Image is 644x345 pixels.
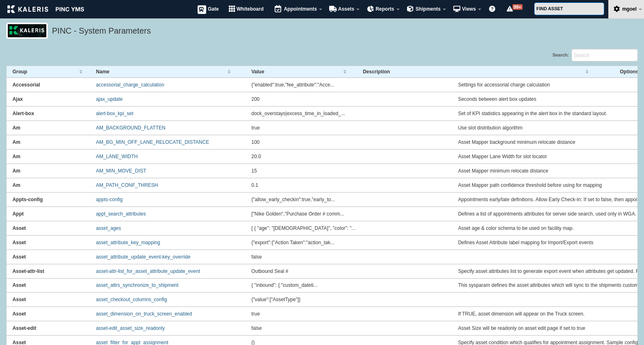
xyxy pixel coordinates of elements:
label: Search: [553,49,638,61]
a: appt_search_attributes [96,211,146,217]
td: dock_overstays|excess_time_in_loaded_... [246,107,452,121]
td: {"allow_early_checkin":true,"early_to... [246,193,452,207]
td: [ { "age": "[DEMOGRAPHIC_DATA]", "color": "... [246,221,452,236]
th: Group : activate to sort column ascending [7,66,90,78]
a: AM_MIN_MOVE_DIST [96,168,146,174]
td: true [246,121,452,135]
a: asset_attribute_update_event-key_override [96,254,191,260]
td: Outbound Seal # [246,264,452,279]
th: Description : activate to sort column ascending [357,66,614,78]
td: 20.0 [246,150,452,164]
td: { "inbound": { "custom_dateti... [246,279,452,293]
a: ajax_update [96,96,123,102]
input: Search: [571,49,638,61]
span: Whiteboard [237,6,264,12]
strong: Ajax [12,96,23,102]
td: 0.1 [246,178,452,193]
strong: Asset [12,254,26,260]
a: alert-box_kpi_set [96,111,133,116]
td: ["Nike Golden","Purchase Order # comm... [246,207,452,221]
span: Shipments [416,6,441,12]
th: Value : activate to sort column ascending [246,66,357,78]
td: {"export":{"Action Taken":"action_tak... [246,236,452,250]
td: false [246,321,452,336]
span: mgoel [622,6,637,12]
span: Assets [338,6,354,12]
a: asset_ages [96,225,121,231]
strong: Asset-attr-list [12,268,44,274]
strong: Asset [12,240,26,245]
a: asset_attrs_synchronize_to_shipment [96,282,178,288]
strong: Asset [12,311,26,317]
strong: Am [12,139,20,145]
strong: Am [12,182,20,188]
strong: Am [12,125,20,131]
span: Views [462,6,476,12]
a: asset-edit_asset_size_readonly [96,325,165,331]
img: logo_pnc-prd.png [6,23,48,39]
th: Name : activate to sort column ascending [90,66,246,78]
strong: Accessorial [12,82,40,88]
strong: Appts-config [12,197,43,202]
a: AM_BACKGROUND_FLATTEN [96,125,166,131]
td: true [246,307,452,321]
td: 15 [246,164,452,178]
input: FIND ASSET [534,2,604,15]
strong: Appt [12,211,23,217]
span: 99+ [512,4,523,10]
span: Appointments [284,6,317,12]
strong: Asset-edit [12,325,36,331]
strong: Am [12,154,20,159]
span: Gate [208,6,219,12]
a: AM_BG_MIN_OFF_LANE_RELOCATE_DISTANCE [96,139,209,145]
a: asset_dimension_on_truck_screen_enabled [96,311,192,317]
a: AM_LANE_WIDTH [96,154,138,159]
td: 100 [246,135,452,150]
strong: Alert-box [12,111,34,116]
img: kaleris_pinc-9d9452ea2abe8761a8e09321c3823821456f7e8afc7303df8a03059e807e3f55.png [7,5,84,13]
strong: Asset [12,225,26,231]
strong: Asset [12,297,26,302]
strong: Am [12,168,20,174]
a: asset_attribute_key_mapping [96,240,160,245]
span: Reports [375,6,394,12]
td: 200 [246,92,452,107]
a: asset-attr-list_for_asset_attribute_update_event [96,268,200,274]
td: {"enabled":true,"fee_attribute":"Acce... [246,78,452,92]
a: AM_PATH_CONF_THRESH [96,182,158,188]
a: accessorial_charge_calculation [96,82,164,88]
a: asset_checkout_columns_config [96,297,167,302]
td: {"value":["AssetType"]} [246,293,452,307]
td: false [246,250,452,264]
strong: Asset [12,282,26,288]
a: appts-config [96,197,123,202]
h5: PINC - System Parameters [52,25,634,39]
